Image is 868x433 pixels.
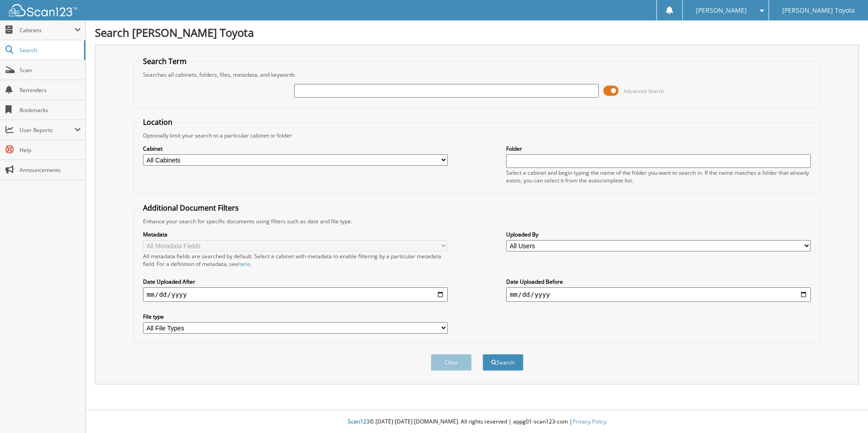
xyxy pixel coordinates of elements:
[431,354,472,371] button: Clear
[20,86,81,94] span: Reminders
[143,231,448,238] label: Metadata
[624,88,664,94] span: Advanced Search
[138,203,243,213] legend: Additional Document Filters
[20,166,81,174] span: Announcements
[506,287,811,302] input: end
[138,132,815,139] div: Optionally limit your search to a particular cabinet or folder
[483,354,523,371] button: Search
[138,117,177,127] legend: Location
[506,169,811,184] div: Select a cabinet and begin typing the name of the folder you want to search in. If the name match...
[20,126,74,134] span: User Reports
[95,25,859,40] h1: Search [PERSON_NAME] Toyota
[506,231,811,238] label: Uploaded By
[238,260,250,268] a: here
[9,4,77,16] img: scan123-logo-white.svg
[138,71,815,79] div: Searches all cabinets, folders, files, metadata, and keywords
[782,8,855,13] span: [PERSON_NAME] Toyota
[348,418,370,425] span: Scan123
[20,26,74,34] span: Cabinets
[86,411,868,433] div: © [DATE]-[DATE] [DOMAIN_NAME]. All rights reserved | appg01-scan123-com |
[138,217,815,225] div: Enhance your search for specific documents using filters such as date and file type.
[143,278,448,285] label: Date Uploaded After
[696,8,747,13] span: [PERSON_NAME]
[20,66,81,74] span: Scan
[138,56,191,66] legend: Search Term
[572,418,607,425] a: Privacy Policy
[20,146,81,154] span: Help
[506,145,811,153] label: Folder
[143,252,448,268] div: All metadata fields are searched by default. Select a cabinet with metadata to enable filtering b...
[20,46,79,54] span: Search
[20,106,81,114] span: Bookmarks
[506,278,811,285] label: Date Uploaded Before
[143,145,448,153] label: Cabinet
[143,313,448,320] label: File type
[143,287,448,302] input: start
